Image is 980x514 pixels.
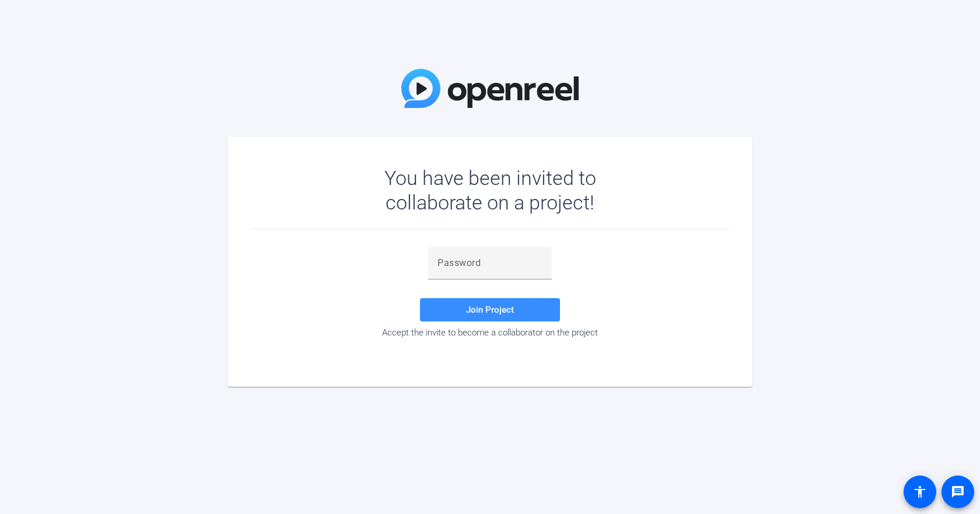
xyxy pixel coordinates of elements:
button: Join Project [420,298,560,321]
div: You have been invited to collaborate on a project! [351,166,630,215]
div: Accept the invite to become a collaborator on the project [251,327,729,338]
mat-icon: message [951,485,965,499]
input: Password [437,256,542,270]
mat-icon: accessibility [913,485,927,499]
span: Join Project [466,305,514,315]
img: OpenReel Logo [401,69,579,108]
